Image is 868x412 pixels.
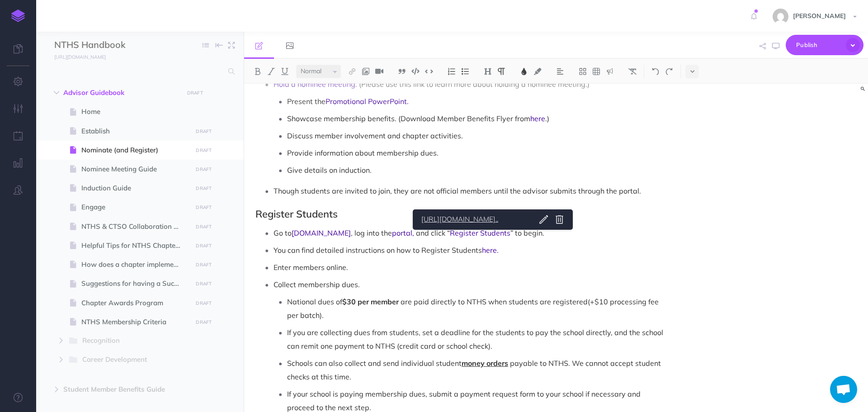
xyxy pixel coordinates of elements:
[81,202,189,213] span: Engage
[520,68,528,75] img: Text color button
[82,354,176,366] span: Career Development
[651,68,660,75] img: Undo
[193,260,215,270] button: DRAFT
[81,221,189,232] span: NTHS & CTSO Collaboration Guide
[196,262,212,268] small: DRAFT
[11,9,25,22] img: logo-mark.svg
[786,35,863,55] button: Publish
[193,145,215,156] button: DRAFT
[325,97,407,106] a: Promotional PowerPoint
[348,68,356,75] img: Link button
[461,68,469,75] img: Unordered list button
[450,228,510,237] a: Register Students
[193,183,215,194] button: DRAFT
[287,297,342,306] span: National dues of
[81,106,189,117] span: Home
[796,38,841,52] span: Publish
[281,68,289,75] img: Underline button
[592,68,600,75] img: Create table button
[81,278,189,289] span: Suggestions for having a Successful Chapter
[462,359,508,368] span: money orders
[54,63,223,80] input: Search
[82,335,176,347] span: Recognition
[287,114,530,123] span: Showcase membership benefits. (Download Member Benefits Flyer from
[81,126,189,137] span: Establish
[274,263,348,272] span: Enter members online.
[274,80,355,89] a: Hold a nominee meeting
[54,38,160,52] input: Documentation Name
[362,68,370,75] img: Add image button
[196,300,212,306] small: DRAFT
[292,228,351,237] a: [DOMAIN_NAME]
[351,228,392,237] span: , log into the
[81,240,189,251] span: Helpful Tips for NTHS Chapter Officers
[193,298,215,308] button: DRAFT
[287,297,660,320] span: (+$10 processing fee per batch).
[416,228,450,237] span: and click “
[196,319,212,325] small: DRAFT
[606,68,614,75] img: Callout dropdown menu button
[193,279,215,289] button: DRAFT
[196,128,212,134] small: DRAFT
[193,241,215,251] button: DRAFT
[274,186,641,195] span: Though students are invited to join, they are not official members until the advisor submits thro...
[274,246,482,255] span: You can find detailed instructions on how to Register Students
[628,68,637,75] img: Clear styles button
[398,68,406,75] img: Blockquote button
[267,68,275,75] img: Italic button
[184,88,206,98] button: DRAFT
[411,68,420,75] img: Code block button
[63,384,178,395] span: Student Member Benefits Guide
[196,243,212,249] small: DRAFT
[497,68,505,75] img: Paragraph button
[287,97,325,106] span: Present the
[530,114,545,123] a: here
[355,80,357,89] span: .
[63,87,178,98] span: Advisor Guidebook
[81,164,189,175] span: Nominee Meeting Guide
[425,68,433,75] img: Inline code button
[196,281,212,287] small: DRAFT
[556,68,564,75] img: Alignment dropdown menu button
[193,317,215,327] button: DRAFT
[773,9,788,24] img: e15ca27c081d2886606c458bc858b488.jpg
[510,228,544,237] span: ” to begin.
[375,68,383,75] img: Add video button
[81,183,189,194] span: Induction Guide
[193,126,215,137] button: DRAFT
[81,298,189,308] span: Chapter Awards Program
[193,202,215,213] button: DRAFT
[81,317,189,327] span: NTHS Membership Criteria
[193,222,215,232] button: DRAFT
[196,166,212,172] small: DRAFT
[54,54,106,60] small: [URL][DOMAIN_NAME]
[545,114,549,123] span: .)
[482,246,497,255] span: here
[187,90,203,96] small: DRAFT
[533,68,542,75] img: Text background color button
[274,228,292,237] span: Go to
[254,68,262,75] img: Bold button
[359,80,590,89] span: (Please use this link to learn more about holding a nominee meeting.)
[81,145,189,156] span: Nominate (and Register)
[448,68,456,75] img: Ordered list button
[412,228,414,237] span: ,
[196,185,212,191] small: DRAFT
[287,166,372,175] span: Give details on induction.
[407,97,409,106] span: .
[287,328,665,350] span: If you are collecting dues from students, set a deadline for the students to pay the school direc...
[342,297,399,306] span: $30 per member
[196,147,212,153] small: DRAFT
[193,164,215,175] button: DRAFT
[418,214,531,225] a: [URL][DOMAIN_NAME]..
[392,228,412,237] a: portal
[287,389,642,412] span: If your school is paying membership dues, submit a payment request form to your school if necessa...
[665,68,673,75] img: Redo
[196,204,212,210] small: DRAFT
[788,12,850,20] span: [PERSON_NAME]
[196,224,212,230] small: DRAFT
[287,297,660,320] span: are paid directly to NTHS when students are registered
